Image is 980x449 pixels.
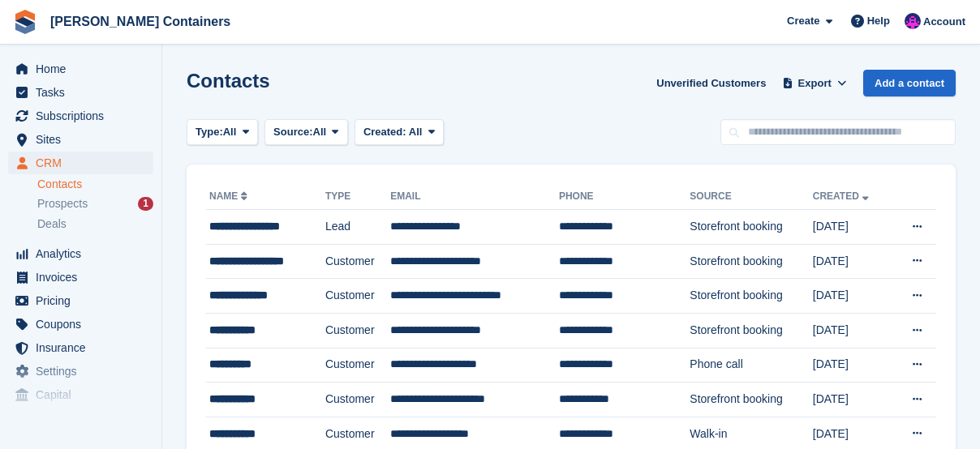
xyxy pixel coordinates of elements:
[355,119,444,146] button: Created: All
[8,289,153,312] a: menu
[8,360,153,383] a: menu
[690,313,812,348] td: Storefront booking
[36,81,133,104] span: Tasks
[690,348,812,383] td: Phone call
[363,126,406,138] span: Created:
[223,124,237,140] span: All
[8,266,153,289] a: menu
[813,348,892,383] td: [DATE]
[8,313,153,336] a: menu
[44,8,237,35] a: [PERSON_NAME] Containers
[813,313,892,348] td: [DATE]
[8,383,153,406] a: menu
[559,184,690,210] th: Phone
[325,244,390,279] td: Customer
[8,58,153,80] a: menu
[813,210,892,245] td: [DATE]
[8,128,153,151] a: menu
[196,124,223,140] span: Type:
[813,244,892,279] td: [DATE]
[264,119,348,146] button: Source: All
[690,244,812,279] td: Storefront booking
[813,190,872,202] a: Created
[813,383,892,417] td: [DATE]
[690,383,812,417] td: Storefront booking
[273,124,312,140] span: Source:
[905,13,921,29] img: Claire Wilson
[138,197,153,211] div: 1
[13,10,37,34] img: stora-icon-8386f47178a22dfd0bd8f6a31ec36ba5ce8667c1dd55bd0f319d3a0aa187defe.svg
[863,70,956,96] a: Add a contact
[650,70,772,96] a: Unverified Customers
[409,126,423,138] span: All
[37,216,67,232] span: Deals
[390,184,559,210] th: Email
[923,14,965,30] span: Account
[325,313,390,348] td: Customer
[36,360,133,383] span: Settings
[36,289,133,312] span: Pricing
[313,124,327,140] span: All
[8,336,153,359] a: menu
[325,184,390,210] th: Type
[36,383,133,406] span: Capital
[36,336,133,359] span: Insurance
[36,105,133,127] span: Subscriptions
[36,128,133,151] span: Sites
[8,242,153,265] a: menu
[325,348,390,383] td: Customer
[787,13,819,29] span: Create
[8,105,153,127] a: menu
[779,70,850,96] button: Export
[690,184,812,210] th: Source
[37,216,153,233] a: Deals
[325,279,390,314] td: Customer
[37,177,153,192] a: Contacts
[187,119,258,146] button: Type: All
[325,383,390,417] td: Customer
[798,75,832,92] span: Export
[325,210,390,245] td: Lead
[36,152,133,174] span: CRM
[36,313,133,336] span: Coupons
[36,242,133,265] span: Analytics
[8,152,153,174] a: menu
[37,196,88,212] span: Prospects
[8,81,153,104] a: menu
[37,195,153,212] a: Prospects 1
[867,13,890,29] span: Help
[36,58,133,80] span: Home
[187,70,270,92] h1: Contacts
[690,279,812,314] td: Storefront booking
[209,190,251,202] a: Name
[813,279,892,314] td: [DATE]
[690,210,812,245] td: Storefront booking
[36,266,133,289] span: Invoices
